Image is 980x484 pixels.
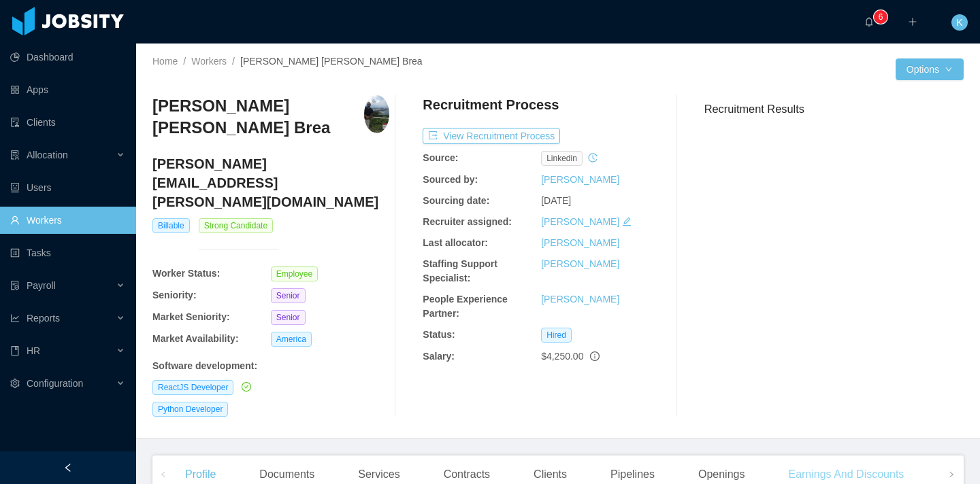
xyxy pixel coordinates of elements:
[423,258,497,283] b: Staffing Support Specialist:
[423,216,512,227] b: Recruiter assigned:
[364,95,389,133] img: 573ae35d-7c67-4ceb-98b5-94892c6b60cd_6650c593e2378-400w.png
[423,237,488,248] b: Last allocator:
[896,58,964,80] button: Optionsicon: down
[10,379,20,388] i: icon: setting
[152,333,239,344] b: Market Availability:
[152,268,220,279] b: Worker Status:
[864,17,874,27] i: icon: bell
[590,351,600,361] span: info-circle
[183,56,186,67] span: /
[27,378,83,389] span: Configuration
[541,195,571,206] span: [DATE]
[10,207,125,234] a: icon: userWorkers
[152,154,389,211] h4: [PERSON_NAME][EMAIL_ADDRESS][PERSON_NAME][DOMAIN_NAME]
[948,471,955,478] i: icon: right
[541,237,619,248] a: [PERSON_NAME]
[10,174,125,201] a: icon: robotUsers
[240,56,423,67] span: [PERSON_NAME] [PERSON_NAME] Brea
[423,294,508,319] b: People Experience Partner:
[10,109,125,136] a: icon: auditClients
[423,195,489,206] b: Sourcing date:
[160,471,167,478] i: icon: left
[152,402,228,417] span: Python Developer
[191,56,227,67] a: Workers
[10,346,20,356] i: icon: book
[956,14,962,31] span: K
[271,288,306,303] span: Senior
[271,332,312,347] span: America
[152,360,257,371] b: Software development :
[27,313,60,324] span: Reports
[874,10,887,24] sup: 6
[541,151,583,166] span: linkedin
[541,351,583,362] span: $4,250.00
[879,10,883,24] p: 6
[27,280,56,291] span: Payroll
[908,17,917,27] i: icon: plus
[152,311,230,322] b: Market Seniority:
[152,56,178,67] a: Home
[541,174,619,185] a: [PERSON_NAME]
[541,328,572,343] span: Hired
[423,131,560,141] a: icon: exportView Recruitment Process
[10,76,125,103] a: icon: appstoreApps
[27,150,68,160] span: Allocation
[152,95,364,139] h3: [PERSON_NAME] [PERSON_NAME] Brea
[10,313,20,323] i: icon: line-chart
[423,174,478,185] b: Sourced by:
[10,44,125,71] a: icon: pie-chartDashboard
[199,218,273,233] span: Strong Candidate
[541,294,619,305] a: [PERSON_NAME]
[10,150,20,160] i: icon: solution
[423,95,559,114] h4: Recruitment Process
[242,382,251,392] i: icon: check-circle
[423,329,455,340] b: Status:
[622,217,632,226] i: icon: edit
[27,345,40,356] span: HR
[232,56,235,67] span: /
[271,266,318,281] span: Employee
[10,281,20,290] i: icon: file-protect
[423,128,560,144] button: icon: exportView Recruitment Process
[10,239,125,266] a: icon: profileTasks
[271,310,306,325] span: Senior
[541,258,619,269] a: [PERSON_NAME]
[423,351,455,362] b: Salary:
[704,101,964,118] h3: Recruitment Results
[423,152,458,163] b: Source:
[541,216,619,227] a: [PERSON_NAME]
[152,218,190,233] span: Billable
[152,380,233,395] span: ReactJS Developer
[152,290,197,300] b: Seniority:
[588,153,598,162] i: icon: history
[239,381,251,392] a: icon: check-circle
